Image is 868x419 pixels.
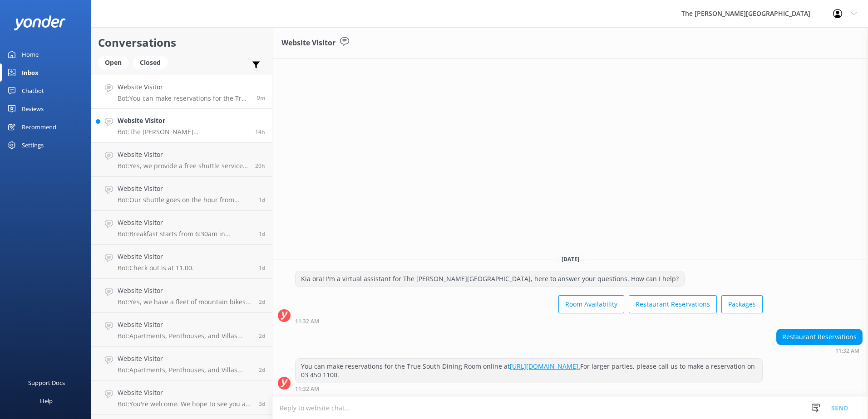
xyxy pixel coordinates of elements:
div: Settings [22,136,44,154]
h4: Website Visitor [118,388,252,398]
a: Website VisitorBot:The [PERSON_NAME][GEOGRAPHIC_DATA] offers a variety of holiday packages tailor... [91,109,272,143]
a: Closed [133,57,172,67]
h3: Website Visitor [281,37,335,49]
div: Help [40,392,53,410]
h4: Website Visitor [118,252,194,262]
span: Sep 05 2025 11:59pm (UTC +12:00) Pacific/Auckland [259,196,265,204]
strong: 11:32 AM [835,348,859,354]
a: [URL][DOMAIN_NAME]. [510,362,580,370]
a: Website VisitorBot:Our shuttle goes on the hour from 8:00am, returning at 15 minutes past the hou... [91,177,272,211]
strong: 11:32 AM [295,319,319,324]
p: Bot: Yes, we provide a free shuttle service to town. It departs on the hour from 8:00am and retur... [118,162,248,170]
p: Bot: Our shuttle goes on the hour from 8:00am, returning at 15 minutes past the hour until 10:15p... [118,196,252,204]
p: Bot: You can make reservations for the True South Dining Room online at [URL][DOMAIN_NAME]. For l... [118,94,250,102]
a: Open [98,57,133,67]
p: Bot: The [PERSON_NAME][GEOGRAPHIC_DATA] offers a variety of holiday packages tailored to differen... [118,128,248,136]
div: Closed [133,56,168,69]
div: Reviews [22,100,44,118]
h4: Website Visitor [118,150,248,160]
a: Website VisitorBot:You're welcome. We hope to see you at The [PERSON_NAME][GEOGRAPHIC_DATA] soon!3d [91,381,272,415]
span: Sep 07 2025 11:32am (UTC +12:00) Pacific/Auckland [257,94,265,102]
a: Website VisitorBot:Apartments, Penthouses, and Villas have washing machines and dryers. There is ... [91,347,272,381]
div: Sep 07 2025 11:32am (UTC +12:00) Pacific/Auckland [295,318,763,324]
span: [DATE] [556,255,585,263]
div: Chatbot [22,82,44,100]
div: Home [22,45,39,63]
a: Website VisitorBot:You can make reservations for the True South Dining Room online at [URL][DOMAI... [91,75,272,109]
span: Sep 04 2025 04:13pm (UTC +12:00) Pacific/Auckland [259,332,265,340]
p: Bot: You're welcome. We hope to see you at The [PERSON_NAME][GEOGRAPHIC_DATA] soon! [118,400,252,408]
h4: Website Visitor [118,354,252,364]
div: Support Docs [28,374,65,392]
h4: Website Visitor [118,218,252,228]
h4: Website Visitor [118,116,248,126]
div: Sep 07 2025 11:32am (UTC +12:00) Pacific/Auckland [295,385,763,392]
h4: Website Visitor [118,320,252,330]
h2: Conversations [98,34,265,51]
div: Inbox [22,63,39,82]
span: Sep 05 2025 02:49pm (UTC +12:00) Pacific/Auckland [259,264,265,272]
button: Room Availability [558,295,624,313]
div: Restaurant Reservations [777,329,862,345]
p: Bot: Check out is at 11.00. [118,264,194,272]
div: Recommend [22,118,56,136]
button: Packages [721,295,763,313]
div: Sep 07 2025 11:32am (UTC +12:00) Pacific/Auckland [776,347,863,354]
strong: 11:32 AM [295,386,319,392]
span: Sep 06 2025 09:40pm (UTC +12:00) Pacific/Auckland [255,128,265,136]
p: Bot: Yes, we have a fleet of mountain bikes available for rent, perfect for exploring [GEOGRAPHIC... [118,298,252,306]
img: yonder-white-logo.png [14,15,66,30]
span: Sep 05 2025 11:06am (UTC +12:00) Pacific/Auckland [259,298,265,306]
span: Sep 05 2025 10:38pm (UTC +12:00) Pacific/Auckland [259,230,265,238]
div: Kia ora! I'm a virtual assistant for The [PERSON_NAME][GEOGRAPHIC_DATA], here to answer your ques... [296,271,684,287]
span: Sep 04 2025 01:34am (UTC +12:00) Pacific/Auckland [259,400,265,408]
a: Website VisitorBot:Apartments, Penthouses, and Villas have washing machines and dryers. Additiona... [91,313,272,347]
span: Sep 06 2025 02:49pm (UTC +12:00) Pacific/Auckland [255,162,265,170]
p: Bot: Apartments, Penthouses, and Villas have washing machines and dryers. Additionally, there is ... [118,332,252,340]
h4: Website Visitor [118,286,252,296]
a: Website VisitorBot:Check out is at 11.00.1d [91,245,272,279]
h4: Website Visitor [118,82,250,92]
button: Restaurant Reservations [629,295,717,313]
div: Open [98,56,128,69]
h4: Website Visitor [118,184,252,194]
a: Website VisitorBot:Yes, we provide a free shuttle service to town. It departs on the hour from 8:... [91,143,272,177]
a: Website VisitorBot:Yes, we have a fleet of mountain bikes available for rent, perfect for explori... [91,279,272,313]
a: Website VisitorBot:Breakfast starts from 6:30am in Summer and Spring and from 7:00am in Autumn an... [91,211,272,245]
div: You can make reservations for the True South Dining Room online at For larger parties, please cal... [296,359,762,383]
span: Sep 04 2025 03:52pm (UTC +12:00) Pacific/Auckland [259,366,265,374]
p: Bot: Breakfast starts from 6:30am in Summer and Spring and from 7:00am in Autumn and Winter. [118,230,252,238]
p: Bot: Apartments, Penthouses, and Villas have washing machines and dryers. There is also a public ... [118,366,252,374]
